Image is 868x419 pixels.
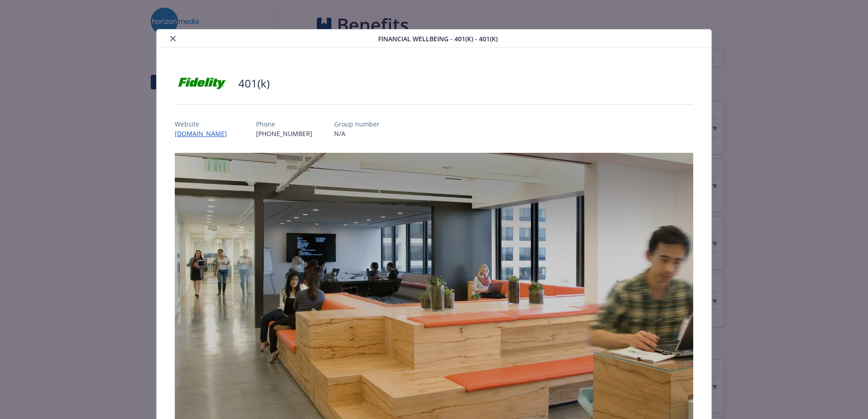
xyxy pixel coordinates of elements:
p: Phone [256,119,312,129]
p: N/A [334,129,380,138]
button: close [168,33,178,44]
span: Financial Wellbeing - 401(k) - 401(k) [378,34,498,44]
p: [PHONE_NUMBER] [256,129,312,138]
img: Fidelity Investments [175,70,229,97]
a: [DOMAIN_NAME] [175,129,234,138]
h2: 401(k) [238,76,270,91]
p: Group number [334,119,380,129]
p: Website [175,119,234,129]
